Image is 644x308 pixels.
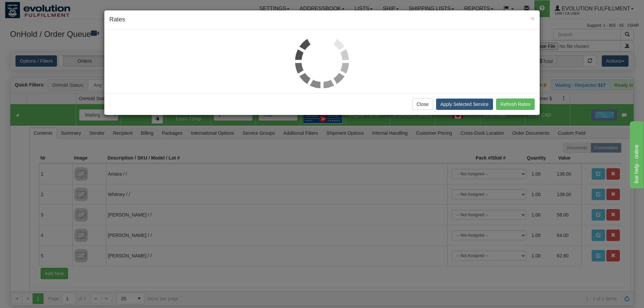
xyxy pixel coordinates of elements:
iframe: chat widget [629,120,643,188]
button: Refresh Rates [496,99,535,110]
img: loader.gif [295,35,349,88]
button: Close [531,15,535,22]
button: Close [412,99,433,110]
h4: Rates [109,15,535,24]
div: live help - online [5,4,62,12]
button: Apply Selected Service [436,99,493,110]
span: × [531,14,535,22]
